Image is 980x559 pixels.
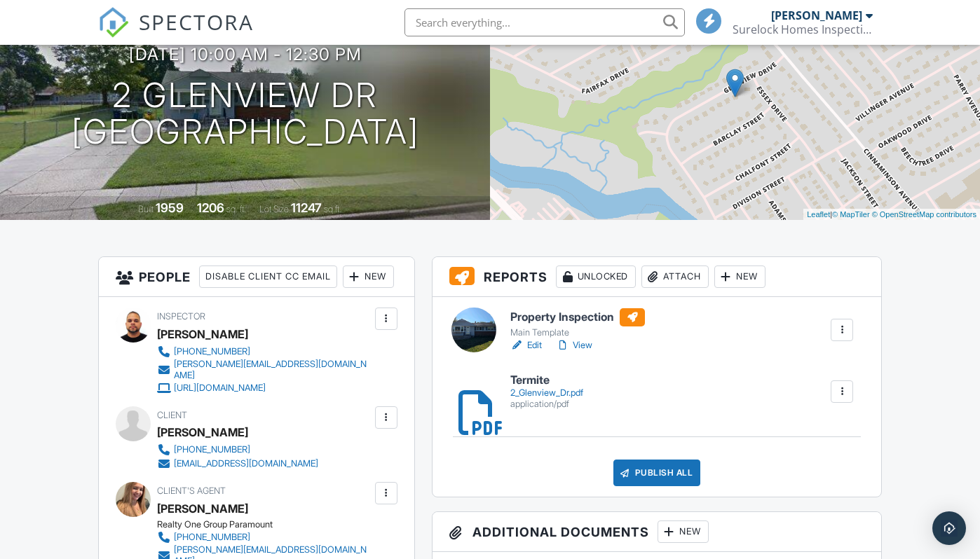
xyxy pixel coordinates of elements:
[129,45,362,64] h3: [DATE] 10:00 am - 12:30 pm
[556,338,592,352] a: View
[259,204,289,214] span: Lot Size
[157,485,226,496] span: Client's Agent
[733,22,873,36] div: Surelock Homes Inspection, LLC
[174,444,250,455] div: [PHONE_NUMBER]
[157,345,372,359] a: [PHONE_NUMBER]
[324,204,341,214] span: sq.ft.
[174,382,266,394] div: [URL][DOMAIN_NAME]
[433,512,881,552] h3: Additional Documents
[157,443,318,457] a: [PHONE_NUMBER]
[510,308,645,326] h6: Property Inspection
[771,8,862,22] div: [PERSON_NAME]
[156,200,184,215] div: 1959
[872,210,976,219] a: © OpenStreetMap contributors
[157,324,248,345] div: [PERSON_NAME]
[404,8,685,36] input: Search everything...
[343,265,394,288] div: New
[226,204,246,214] span: sq. ft.
[157,530,372,544] a: [PHONE_NUMBER]
[72,77,419,151] h1: 2 Glenview Dr [GEOGRAPHIC_DATA]
[807,210,830,219] a: Leaflet
[157,519,383,530] div: Realty One Group Paramount
[510,399,583,410] div: application/pdf
[98,19,254,48] a: SPECTORA
[174,359,372,381] div: [PERSON_NAME][EMAIL_ADDRESS][DOMAIN_NAME]
[510,374,583,387] h6: Termite
[832,210,870,219] a: © MapTiler
[157,359,372,381] a: [PERSON_NAME][EMAIL_ADDRESS][DOMAIN_NAME]
[291,200,322,215] div: 11247
[932,511,966,545] div: Open Intercom Messenger
[510,327,645,338] div: Main Template
[157,410,187,420] span: Client
[197,200,224,215] div: 1206
[157,381,372,395] a: [URL][DOMAIN_NAME]
[803,209,980,221] div: |
[139,7,254,36] span: SPECTORA
[556,265,636,288] div: Unlocked
[510,338,542,352] a: Edit
[510,308,645,339] a: Property Inspection Main Template
[157,457,318,471] a: [EMAIL_ADDRESS][DOMAIN_NAME]
[658,520,709,543] div: New
[510,374,583,410] a: Termite 2_Glenview_Dr.pdf application/pdf
[199,265,337,288] div: Disable Client CC Email
[138,204,154,214] span: Built
[641,265,709,288] div: Attach
[174,346,250,357] div: [PHONE_NUMBER]
[98,7,129,38] img: The Best Home Inspection Software - Spectora
[157,311,205,322] span: Inspector
[613,460,701,486] div: Publish All
[157,498,248,519] a: [PERSON_NAME]
[174,458,318,469] div: [EMAIL_ADDRESS][DOMAIN_NAME]
[510,387,583,399] div: 2_Glenview_Dr.pdf
[174,532,250,543] div: [PHONE_NUMBER]
[99,257,414,297] h3: People
[157,422,248,443] div: [PERSON_NAME]
[433,257,881,297] h3: Reports
[714,265,765,288] div: New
